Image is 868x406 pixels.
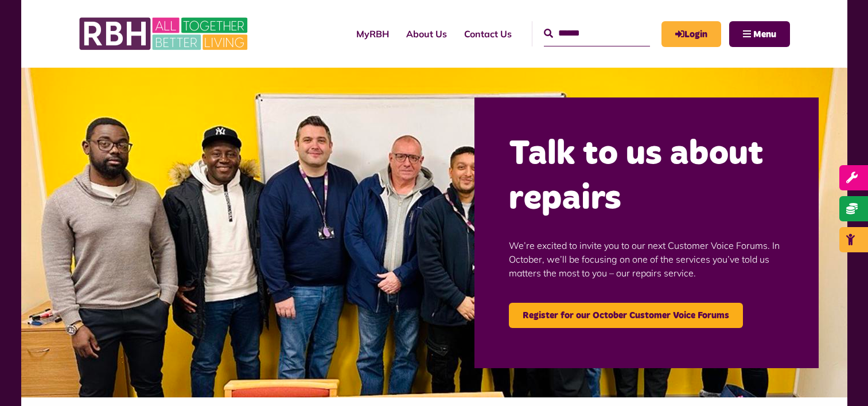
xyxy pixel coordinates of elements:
a: Register for our October Customer Voice Forums [509,303,743,328]
img: Group photo of customers and colleagues at the Lighthouse Project [21,68,847,397]
a: About Us [398,18,456,49]
span: Menu [753,30,776,39]
a: MyRBH [661,21,721,47]
button: Navigation [729,21,790,47]
a: Contact Us [456,18,520,49]
a: MyRBH [348,18,398,49]
p: We’re excited to invite you to our next Customer Voice Forums. In October, we’ll be focusing on o... [509,221,784,297]
img: RBH [79,11,251,56]
h2: Talk to us about repairs [509,132,784,221]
